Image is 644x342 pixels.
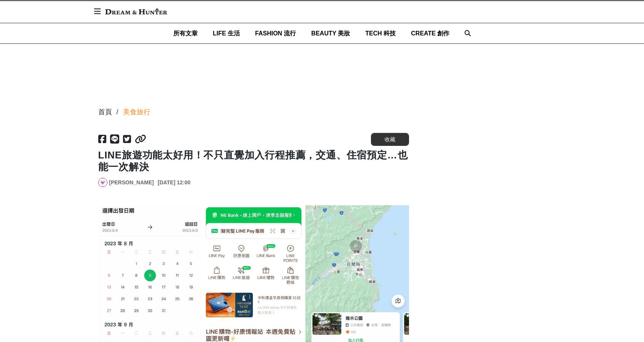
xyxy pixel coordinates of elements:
[123,107,150,117] a: 美食旅行
[101,5,171,18] img: Dream & Hunter
[213,30,240,37] span: LIFE 生活
[158,179,190,187] div: [DATE] 12:00
[109,179,154,187] a: [PERSON_NAME]
[365,30,396,37] span: TECH 科技
[311,30,350,37] span: BEAUTY 美妝
[173,30,198,37] span: 所有文章
[98,107,112,117] div: 首頁
[213,23,240,43] a: LIFE 生活
[255,23,296,43] a: FASHION 流行
[117,107,118,117] div: /
[99,178,107,187] img: Avatar
[173,23,198,43] a: 所有文章
[411,30,449,37] span: CREATE 創作
[411,23,449,43] a: CREATE 創作
[98,149,409,173] h1: LINE旅遊功能太好用！不只直覺加入行程推薦，交通、住宿預定…也能一次解決
[255,30,296,37] span: FASHION 流行
[365,23,396,43] a: TECH 科技
[311,23,350,43] a: BEAUTY 美妝
[371,133,409,146] button: 收藏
